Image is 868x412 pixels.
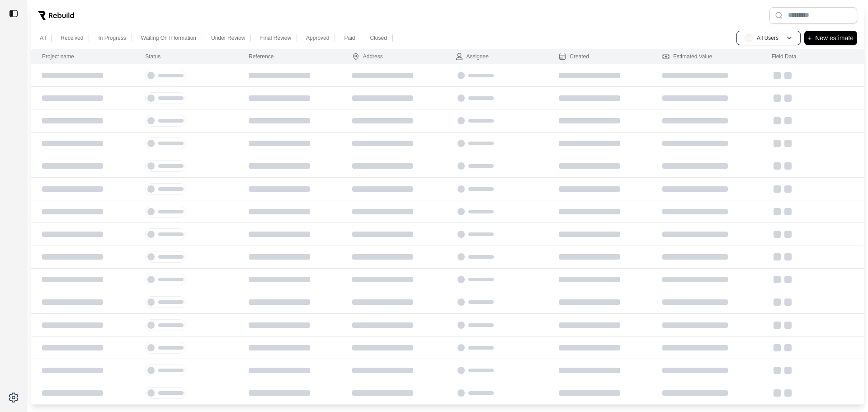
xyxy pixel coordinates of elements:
div: Assignee [456,53,489,60]
button: +New estimate [804,31,857,45]
p: In Progress [98,34,126,42]
p: Received [61,34,83,42]
p: Approved [306,34,329,42]
div: Created [559,53,589,60]
p: Waiting On Information [141,34,196,42]
p: Final Review [260,34,291,42]
div: Status [145,53,160,60]
p: Paid [344,34,355,42]
p: Under Review [211,34,245,42]
div: Estimated Value [662,53,712,60]
div: Project name [42,53,74,60]
button: AUAll Users [736,31,801,45]
p: All Users [757,34,778,42]
div: Reference [249,53,274,60]
img: Rebuild [38,11,74,20]
div: Field Data [772,53,797,60]
p: New estimate [815,33,854,43]
p: + [808,33,811,43]
img: toggle sidebar [9,9,18,18]
span: AU [744,33,753,43]
p: Closed [370,34,387,42]
div: Address [352,53,383,60]
p: All [40,34,46,42]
